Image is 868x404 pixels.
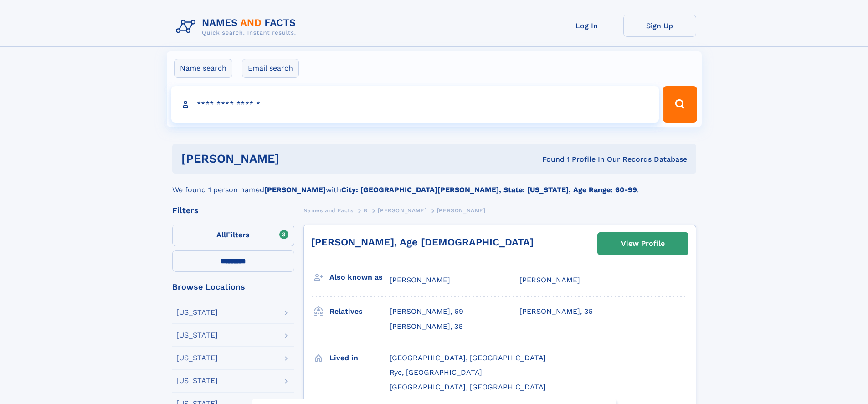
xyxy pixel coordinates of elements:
[411,154,687,164] div: Found 1 Profile In Our Records Database
[623,15,696,37] a: Sign Up
[216,230,226,239] span: All
[390,307,463,317] a: [PERSON_NAME], 69
[242,59,299,78] label: Email search
[264,185,326,194] b: [PERSON_NAME]
[437,207,486,214] span: [PERSON_NAME]
[176,332,218,339] div: [US_STATE]
[172,174,696,195] div: We found 1 person named with .
[329,350,390,366] h3: Lived in
[311,236,534,248] a: [PERSON_NAME], Age [DEMOGRAPHIC_DATA]
[341,185,637,194] b: City: [GEOGRAPHIC_DATA][PERSON_NAME], State: [US_STATE], Age Range: 60-99
[364,207,368,214] span: B
[172,15,303,39] img: Logo Names and Facts
[663,86,697,123] button: Search Button
[519,307,593,317] a: [PERSON_NAME], 36
[176,377,218,384] div: [US_STATE]
[329,304,390,319] h3: Relatives
[172,283,294,291] div: Browse Locations
[171,86,659,123] input: search input
[174,59,232,78] label: Name search
[176,309,218,316] div: [US_STATE]
[172,206,294,215] div: Filters
[378,207,426,214] span: [PERSON_NAME]
[598,233,688,255] a: View Profile
[364,205,368,216] a: B
[390,383,546,391] span: [GEOGRAPHIC_DATA], [GEOGRAPHIC_DATA]
[303,205,354,216] a: Names and Facts
[390,322,463,332] a: [PERSON_NAME], 36
[390,276,450,284] span: [PERSON_NAME]
[172,225,294,246] label: Filters
[176,354,218,362] div: [US_STATE]
[550,15,623,37] a: Log In
[621,233,665,254] div: View Profile
[519,276,580,284] span: [PERSON_NAME]
[329,270,390,285] h3: Also known as
[181,153,411,164] h1: [PERSON_NAME]
[390,368,482,377] span: Rye, [GEOGRAPHIC_DATA]
[378,205,426,216] a: [PERSON_NAME]
[390,353,546,362] span: [GEOGRAPHIC_DATA], [GEOGRAPHIC_DATA]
